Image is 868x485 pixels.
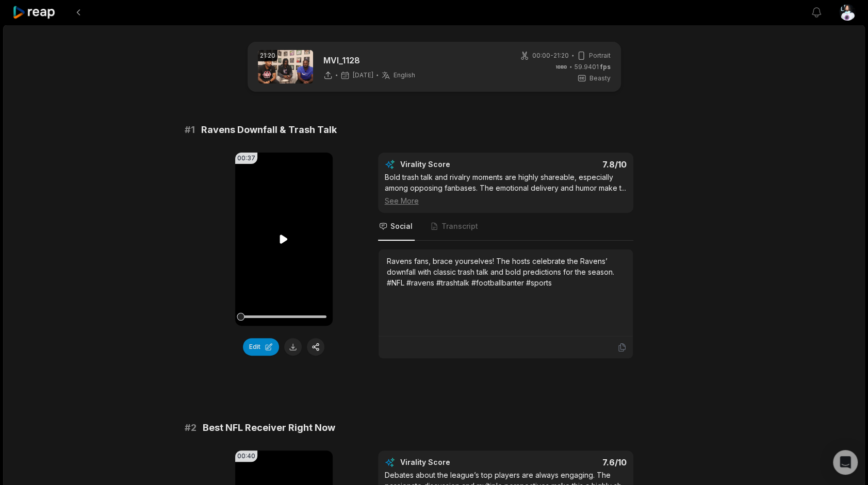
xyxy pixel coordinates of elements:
div: Virality Score [400,457,511,467]
div: 21:20 [258,50,277,61]
span: English [394,71,415,79]
video: Your browser does not support mp4 format. [235,153,333,326]
span: Portrait [589,51,611,60]
div: 7.6 /10 [516,457,627,467]
span: 00:00 - 21:20 [532,51,569,60]
span: # 1 [185,123,195,137]
p: MVI_1128 [323,54,415,66]
span: Ravens Downfall & Trash Talk [201,123,337,137]
div: 7.8 /10 [516,159,627,170]
span: 59.9401 [575,62,611,72]
span: Transcript [441,221,478,231]
span: # 2 [185,421,196,435]
span: Best NFL Receiver Right Now [203,421,335,435]
div: See More [385,195,627,206]
span: [DATE] [353,71,373,79]
span: fps [600,63,611,71]
nav: Tabs [378,213,633,241]
span: Beasty [589,74,611,83]
div: Open Intercom Messenger [833,450,858,475]
div: Virality Score [400,159,511,170]
div: Bold trash talk and rivalry moments are highly shareable, especially among opposing fanbases. The... [385,172,627,206]
button: Edit [243,338,279,356]
div: Ravens fans, brace yourselves! The hosts celebrate the Ravens’ downfall with classic trash talk a... [387,256,625,288]
span: Social [390,221,413,231]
